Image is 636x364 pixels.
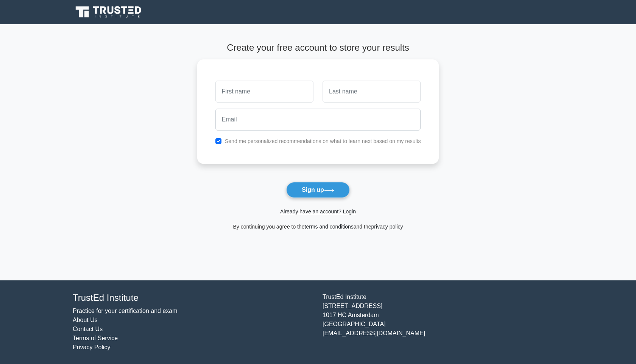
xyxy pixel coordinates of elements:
[73,335,118,341] a: Terms of Service
[280,208,356,215] a: Already have an account? Login
[286,182,350,198] button: Sign up
[193,222,444,231] div: By continuing you agree to the and the
[371,224,403,230] a: privacy policy
[215,81,313,103] input: First name
[225,138,421,144] label: Send me personalized recommendations on what to learn next based on my results
[305,224,354,230] a: terms and conditions
[73,344,111,350] a: Privacy Policy
[73,308,178,314] a: Practice for your certification and exam
[197,42,439,53] h4: Create your free account to store your results
[215,109,421,131] input: Email
[73,326,103,332] a: Contact Us
[73,317,98,323] a: About Us
[318,292,568,352] div: TrustEd Institute [STREET_ADDRESS] 1017 HC Amsterdam [GEOGRAPHIC_DATA] [EMAIL_ADDRESS][DOMAIN_NAME]
[323,81,421,103] input: Last name
[73,292,313,303] h4: TrustEd Institute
